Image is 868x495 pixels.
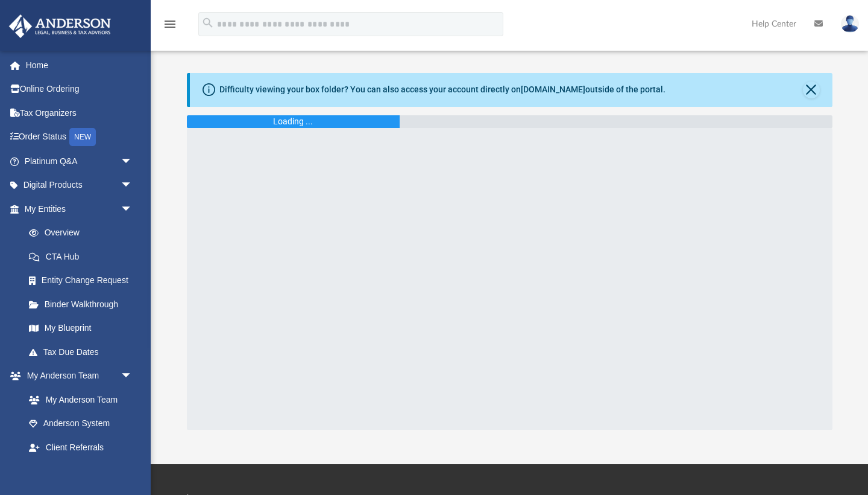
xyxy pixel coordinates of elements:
a: Order StatusNEW [8,125,151,150]
div: Loading ... [273,115,313,128]
a: CTA Hub [17,244,151,269]
img: User Pic [841,15,859,33]
a: Overview [17,221,151,245]
a: My Anderson Teamarrow_drop_down [8,364,145,388]
a: Platinum Q&Aarrow_drop_down [8,149,151,173]
span: arrow_drop_down [121,364,145,389]
a: Entity Change Request [17,269,151,293]
i: menu [163,17,177,31]
i: search [201,16,215,30]
span: arrow_drop_down [121,149,145,174]
a: My Anderson Team [17,388,139,412]
a: [DOMAIN_NAME] [521,85,585,94]
span: arrow_drop_down [121,173,145,198]
a: Anderson System [17,412,145,436]
a: My Blueprint [17,316,145,340]
a: Client Referrals [17,435,145,459]
a: Online Ordering [8,77,151,101]
a: menu [163,23,177,31]
span: arrow_drop_down [121,197,145,222]
img: Anderson Advisors Platinum Portal [5,14,115,38]
button: Close [803,81,820,98]
a: Digital Productsarrow_drop_down [8,173,151,197]
a: Home [8,53,151,77]
a: Binder Walkthrough [17,292,151,316]
a: Tax Due Dates [17,340,151,364]
a: Tax Organizers [8,101,151,125]
div: Difficulty viewing your box folder? You can also access your account directly on outside of the p... [219,83,665,96]
a: My Entitiesarrow_drop_down [8,197,151,221]
div: NEW [69,128,96,146]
